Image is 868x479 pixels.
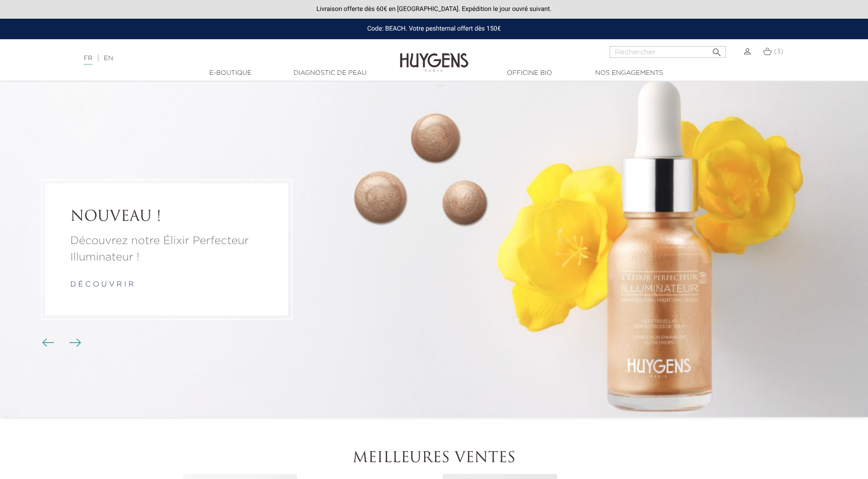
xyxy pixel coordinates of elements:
button:  [709,43,725,56]
span: (3) [774,48,784,55]
a: Nos engagements [584,68,675,78]
i:  [711,44,722,55]
div: | [79,53,355,64]
a: Diagnostic de peau [284,68,376,78]
a: Officine Bio [484,68,575,78]
img: Huygens [400,38,468,73]
a: (3) [763,48,783,55]
a: NOUVEAU ! [70,208,263,226]
h2: Meilleures ventes [181,450,688,467]
a: EN [104,55,113,62]
input: Rechercher [610,46,726,58]
a: FR [84,55,92,65]
a: d é c o u v r i r [70,281,134,288]
div: Boutons du carrousel [46,336,75,350]
a: E-Boutique [185,68,276,78]
a: Découvrez notre Élixir Perfecteur Illuminateur ! [70,233,263,266]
